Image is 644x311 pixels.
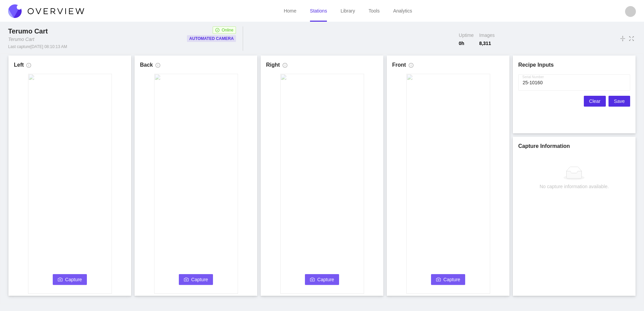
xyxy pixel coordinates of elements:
div: Terumo Cart [8,36,34,43]
span: Clear [589,97,600,105]
button: cameraCapture [53,274,87,285]
span: 0 h [459,40,474,47]
h1: Back [140,61,153,69]
span: info-circle [26,63,31,70]
h1: Right [266,61,280,69]
h1: Capture Information [518,142,630,150]
button: Save [609,96,630,107]
a: Stations [310,8,327,14]
div: Terumo Cart [8,26,50,36]
a: Tools [368,8,380,14]
span: Capture [444,276,460,283]
button: Clear [584,96,606,107]
span: camera [310,277,315,283]
h1: Recipe Inputs [518,61,630,69]
span: info-circle [409,63,413,70]
button: cameraCapture [179,274,213,285]
button: cameraCapture [431,274,466,285]
span: camera [184,277,189,283]
div: No capture information available. [540,183,609,190]
h1: Front [392,61,406,69]
h1: Left [14,61,24,69]
span: Uptime [459,32,474,39]
img: Overview [8,4,84,18]
span: fullscreen [628,35,635,42]
p: Automated Camera [189,35,234,42]
span: Capture [65,276,82,283]
span: Capture [191,276,208,283]
span: info-circle [156,63,160,70]
a: Analytics [393,8,412,14]
span: vertical-align-middle [620,35,626,43]
span: check-circle [215,28,219,32]
a: Library [340,8,355,14]
span: camera [436,277,441,283]
span: Save [614,97,625,105]
span: Images [479,32,495,39]
button: cameraCapture [305,274,339,285]
div: Last capture [DATE] 08:10:13 AM [8,44,67,49]
span: Online [222,27,234,34]
span: info-circle [283,63,287,70]
a: Home [284,8,296,14]
label: Serial Number [522,74,544,80]
span: Capture [317,276,334,283]
span: Terumo Cart [8,27,48,35]
span: camera [58,277,63,283]
span: 8,311 [479,40,495,47]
